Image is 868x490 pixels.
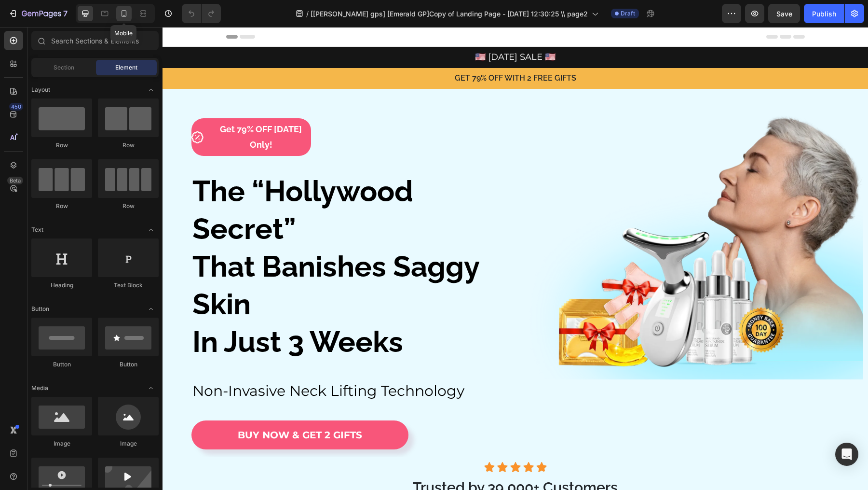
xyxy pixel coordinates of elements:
span: Draft [621,9,635,18]
span: Toggle open [143,301,159,317]
div: Button [31,360,92,369]
span: [[PERSON_NAME] gps] [Emerald GP]Copy of Landing Page - [DATE] 12:30:25 \\ page2 [311,9,588,19]
iframe: Design area [163,27,868,490]
div: Image [98,439,159,448]
div: Undo/Redo [182,4,221,23]
button: Save [768,4,800,23]
div: Heading [31,281,92,290]
span: Toggle open [143,380,159,396]
p: 7 [63,8,68,19]
span: Text [31,225,43,234]
img: gempages_565293778965889810-91b53ab4-4007-4864-801c-3f7ed92520cb.webp [357,84,701,352]
input: Search Sections & Elements [31,31,159,50]
span: Toggle open [143,82,159,98]
span: Save [776,10,792,18]
span: Button [31,305,49,313]
h2: Trusted by 39,000+ Customers [64,450,642,471]
div: Publish [812,9,836,19]
img: gempages_565293778965889810-da5b8425-fdf2-4145-9cc5-adf3de759eda.webp [322,435,384,445]
div: Text Block [98,281,159,290]
span: Toggle open [143,222,159,238]
div: 450 [9,103,23,111]
span: Section [54,63,74,72]
span: / [306,9,309,19]
div: Beta [7,177,23,184]
div: Row [31,141,92,150]
div: Open Intercom Messenger [835,443,858,466]
span: Layout [31,85,50,94]
span: Media [31,384,48,392]
span: Element [115,63,137,72]
div: Row [98,202,159,210]
div: Button [98,360,159,369]
div: Row [31,202,92,210]
div: Row [98,141,159,150]
div: Image [31,439,92,448]
button: Publish [804,4,844,23]
button: 7 [4,4,72,23]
